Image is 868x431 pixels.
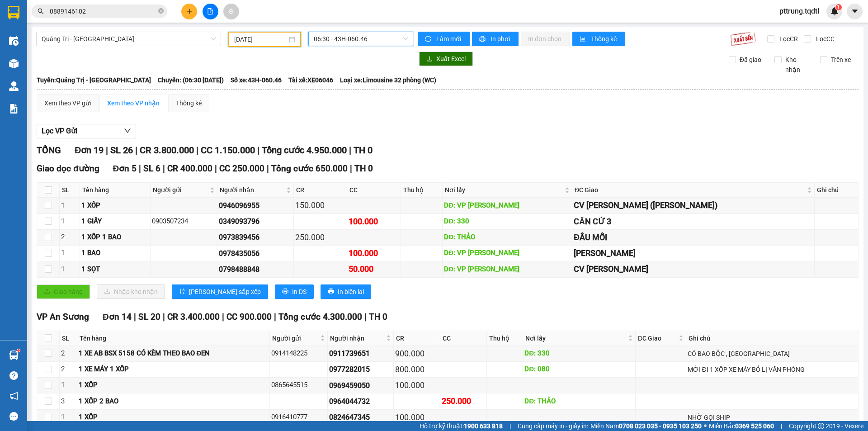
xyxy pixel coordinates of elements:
span: TH 0 [354,163,373,174]
div: 0798488848 [219,264,292,275]
span: Tổng cước 4.950.000 [262,145,347,156]
span: Đã giao [736,55,765,65]
div: DĐ: VP [PERSON_NAME] [444,264,571,275]
div: 1 XỐP [79,412,268,423]
button: printerIn biên lai [321,284,371,299]
span: download [426,56,433,63]
div: 0914148225 [271,348,326,359]
div: 1 SỌT [81,264,149,275]
img: warehouse-icon [9,59,19,68]
div: CV [PERSON_NAME] ([PERSON_NAME]) [574,199,813,212]
span: Đơn 19 [75,145,104,156]
span: SL 6 [143,163,160,174]
strong: 1900 633 818 [464,422,503,430]
span: notification [9,392,18,400]
img: 9k= [730,32,756,46]
span: plus [186,8,193,14]
div: 1 XỐP [79,380,268,391]
span: CC 250.000 [219,163,264,174]
div: 1 GIẤY [81,216,149,227]
span: | [349,145,351,156]
div: 100.000 [395,379,439,392]
div: [PERSON_NAME] [574,247,813,260]
div: 100.000 [395,411,439,424]
div: 0349093796 [219,216,292,227]
div: DĐ: 330 [524,348,634,359]
span: CR 3.400.000 [167,312,220,322]
th: SL [60,331,77,346]
div: DĐ: VP [PERSON_NAME] [444,200,571,211]
span: ĐC Giao [575,185,805,195]
div: 1 BAO [81,248,149,259]
input: Tìm tên, số ĐT hoặc mã đơn [50,6,156,16]
div: NHỜ GỌI SHIP [688,412,857,422]
div: 3 [61,396,75,407]
span: In phơi [491,34,511,44]
span: Quảng Trị - Sài Gòn [42,32,216,46]
span: close-circle [158,7,164,16]
div: 100.000 [349,247,399,260]
span: | [364,312,367,322]
span: TỔNG [37,145,61,156]
div: 800.000 [395,363,439,376]
th: Tên hàng [77,331,270,346]
span: Kho nhận [782,55,813,75]
button: bar-chartThống kê [572,32,625,46]
span: Tổng cước 4.300.000 [278,312,362,322]
div: 0824647345 [329,412,392,423]
button: Lọc VP Gửi [37,124,136,138]
span: Chuyến: (06:30 [DATE]) [158,75,224,85]
input: 11/09/2025 [234,34,287,44]
div: CÓ BAO BỘC , [GEOGRAPHIC_DATA] [688,349,857,359]
img: solution-icon [9,104,19,114]
span: sync [425,36,433,43]
span: Nơi lấy [525,333,626,343]
span: Cung cấp máy in - giấy in: [518,421,588,431]
span: Hỗ trợ kỹ thuật: [420,421,503,431]
div: ĐẦU MỐI [574,231,813,244]
th: Ghi chú [686,331,859,346]
div: 150.000 [295,199,346,212]
th: CC [440,331,487,346]
div: 1 XỐP [81,200,149,211]
div: 1 [61,216,78,227]
span: caret-down [851,7,859,15]
span: Lọc CC [812,34,836,44]
span: | [222,312,224,322]
span: printer [282,288,288,295]
span: aim [228,8,234,14]
span: file-add [207,8,213,14]
div: 250.000 [442,395,485,407]
span: CC 1.150.000 [201,145,255,156]
button: file-add [203,4,218,19]
span: In biên lai [338,287,364,297]
span: | [135,145,137,156]
b: Tuyến: Quảng Trị - [GEOGRAPHIC_DATA] [37,76,151,84]
div: Xem theo VP gửi [44,98,91,108]
span: copyright [818,423,824,429]
span: Người nhận [330,333,384,343]
div: 1 [61,412,75,423]
div: DĐ: 330 [444,216,571,227]
div: 1 XE MÁY 1 XỐP [79,364,268,375]
span: printer [479,36,487,43]
span: CR 3.800.000 [140,145,194,156]
span: ⚪️ [704,424,707,428]
span: bar-chart [580,36,587,43]
span: ĐC Giao [638,333,677,343]
div: 1 [61,200,78,211]
div: 1 [61,380,75,391]
img: icon-new-feature [830,7,839,15]
span: CC 900.000 [226,312,272,322]
span: close-circle [158,8,164,14]
div: 0973839456 [219,232,292,243]
span: question-circle [9,371,18,380]
button: downloadNhập kho nhận [97,284,165,299]
div: 0978435056 [219,248,292,259]
span: | [781,421,782,431]
th: Tên hàng [80,183,151,198]
div: DĐ: THẢO [524,396,634,407]
span: Miền Bắc [709,421,774,431]
span: down [124,127,131,134]
div: 1 XỐP 2 BAO [79,396,268,407]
